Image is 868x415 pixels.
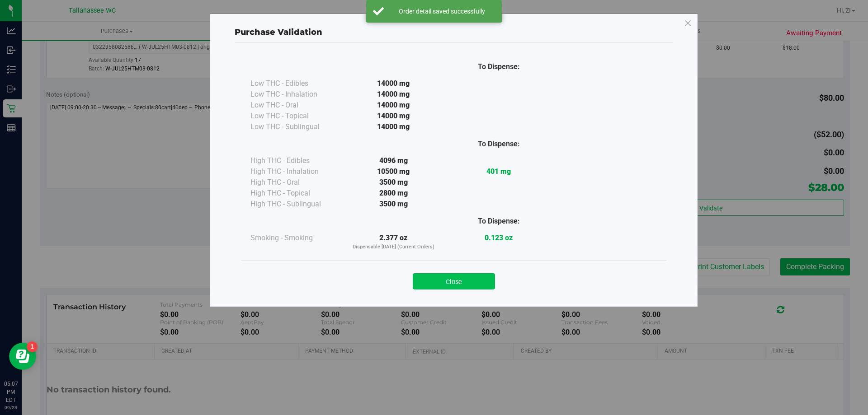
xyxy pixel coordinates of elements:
[341,177,446,188] div: 3500 mg
[341,78,446,89] div: 14000 mg
[389,7,495,16] div: Order detail saved successfully
[341,166,446,177] div: 10500 mg
[341,188,446,199] div: 2800 mg
[250,89,341,100] div: Low THC - Inhalation
[250,78,341,89] div: Low THC - Edibles
[250,121,341,132] div: Low THC - Sublingual
[250,199,341,210] div: High THC - Sublingual
[250,188,341,199] div: High THC - Topical
[235,27,322,37] span: Purchase Validation
[250,111,341,121] div: Low THC - Topical
[341,233,446,251] div: 2.377 oz
[9,343,36,370] iframe: Resource center
[250,233,341,243] div: Smoking - Smoking
[485,233,513,242] strong: 0.123 oz
[341,121,446,132] div: 14000 mg
[486,167,511,176] strong: 401 mg
[250,177,341,188] div: High THC - Oral
[341,155,446,166] div: 4096 mg
[250,155,341,166] div: High THC - Edibles
[446,61,552,72] div: To Dispense:
[341,89,446,100] div: 14000 mg
[27,341,38,352] iframe: Resource center unread badge
[413,273,495,289] button: Close
[341,111,446,121] div: 14000 mg
[250,100,341,111] div: Low THC - Oral
[341,243,446,251] p: Dispensable [DATE] (Current Orders)
[341,199,446,210] div: 3500 mg
[341,100,446,111] div: 14000 mg
[250,166,341,177] div: High THC - Inhalation
[446,139,552,149] div: To Dispense:
[446,216,552,227] div: To Dispense:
